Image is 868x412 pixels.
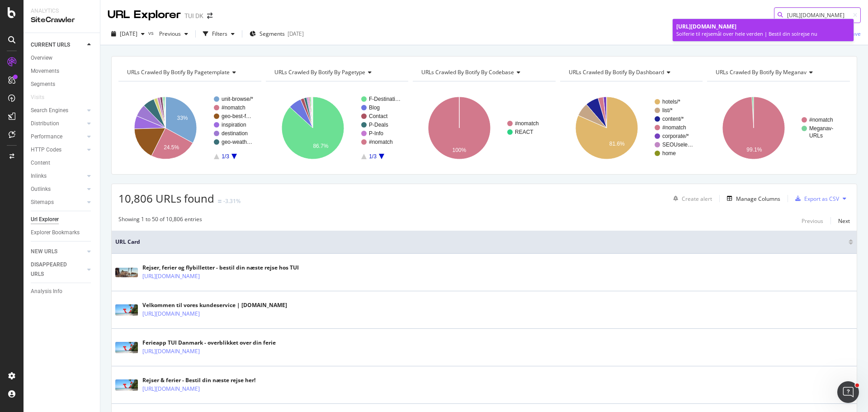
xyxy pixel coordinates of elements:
[212,30,227,38] div: Filters
[804,195,839,203] div: Export as CSV
[802,217,823,225] div: Previous
[774,7,861,23] input: Find a URL
[420,65,547,80] h4: URLs Crawled By Botify By codebase
[31,287,62,296] div: Analysis Info
[31,132,85,142] a: Performance
[714,65,842,80] h4: URLs Crawled By Botify By meganav
[222,122,246,128] text: inspiration
[142,376,255,384] div: Rejser & ferier - Bestil din næste rejse her!
[569,68,664,76] span: URLs Crawled By Botify By dashboard
[142,272,200,281] a: [URL][DOMAIN_NAME]
[164,144,179,151] text: 24.5%
[142,264,299,272] div: Rejser, ferier og flybilletter - bestil din næste rejse hos TUI
[223,197,241,205] div: -3.31%
[142,339,276,347] div: Ferieapp TUI Danmark - overblikket over din ferie
[313,143,328,149] text: 86.7%
[369,96,401,102] text: F-Destinati…
[560,89,702,167] svg: A chart.
[31,80,55,89] div: Segments
[184,11,203,20] div: TUI DK
[736,195,780,203] div: Manage Columns
[809,125,833,132] text: Meganav-
[662,107,673,114] text: list/*
[453,147,467,153] text: 100%
[274,68,365,76] span: URLs Crawled By Botify By pagetype
[31,53,94,63] a: Overview
[716,68,807,76] span: URLs Crawled By Botify By meganav
[177,115,188,121] text: 33%
[31,228,80,237] div: Explorer Bookmarks
[273,65,401,80] h4: URLs Crawled By Botify By pagetype
[849,30,861,38] div: Save
[118,215,202,226] div: Showing 1 to 50 of 10,806 entries
[218,200,222,203] img: Equal
[31,15,93,25] div: SiteCrawler
[31,158,50,168] div: Content
[207,13,212,19] div: arrow-right-arrow-left
[31,145,85,155] a: HTTP Codes
[222,96,253,102] text: unit-browse/*
[809,133,823,139] text: URLs
[115,304,138,316] img: main image
[837,381,859,403] iframe: Intercom live chat
[31,119,59,128] div: Distribution
[676,30,850,38] div: Solferie til rejsemål over hele verden | Bestil din solrejse nu
[670,191,712,206] button: Create alert
[609,141,625,147] text: 81.6%
[707,89,849,167] svg: A chart.
[369,122,388,128] text: P-Deals
[31,93,53,102] a: Visits
[156,27,192,41] button: Previous
[222,104,245,111] text: #nomatch
[118,191,214,206] span: 10,806 URLs found
[142,384,200,393] a: [URL][DOMAIN_NAME]
[515,129,533,135] text: REACT
[838,215,850,226] button: Next
[31,260,76,279] div: DISAPPEARED URLS
[31,93,44,102] div: Visits
[662,133,689,139] text: corporate/*
[369,113,388,119] text: Contact
[115,342,138,353] img: main image
[31,119,85,128] a: Distribution
[31,106,85,115] a: Search Engines
[31,185,85,194] a: Outlinks
[199,27,238,41] button: Filters
[31,215,59,224] div: Url Explorer
[142,301,287,309] div: Velkommen til vores kundeservice | [DOMAIN_NAME]
[142,347,200,356] a: [URL][DOMAIN_NAME]
[31,145,61,155] div: HTTP Codes
[676,23,736,30] span: [URL][DOMAIN_NAME]
[246,27,307,41] button: Segments[DATE]
[31,40,85,50] a: CURRENT URLS
[31,260,85,279] a: DISAPPEARED URLS
[747,147,762,153] text: 99.1%
[31,171,47,181] div: Inlinks
[662,150,676,156] text: home
[108,27,148,41] button: [DATE]
[259,30,285,38] span: Segments
[31,40,70,50] div: CURRENT URLS
[421,68,514,76] span: URLs Crawled By Botify By codebase
[515,120,539,127] text: #nomatch
[31,247,85,256] a: NEW URLS
[118,89,261,167] svg: A chart.
[31,198,54,207] div: Sitemaps
[31,66,59,76] div: Movements
[31,106,68,115] div: Search Engines
[682,195,712,203] div: Create alert
[120,30,137,38] span: 2025 Sep. 22nd
[673,19,854,41] a: [URL][DOMAIN_NAME]Solferie til rejsemål over hele verden | Bestil din solrejse nu
[31,80,94,89] a: Segments
[31,132,62,142] div: Performance
[31,66,94,76] a: Movements
[31,185,51,194] div: Outlinks
[31,7,93,15] div: Analytics
[115,268,138,277] img: main image
[31,247,57,256] div: NEW URLS
[115,379,138,391] img: main image
[222,153,229,160] text: 1/3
